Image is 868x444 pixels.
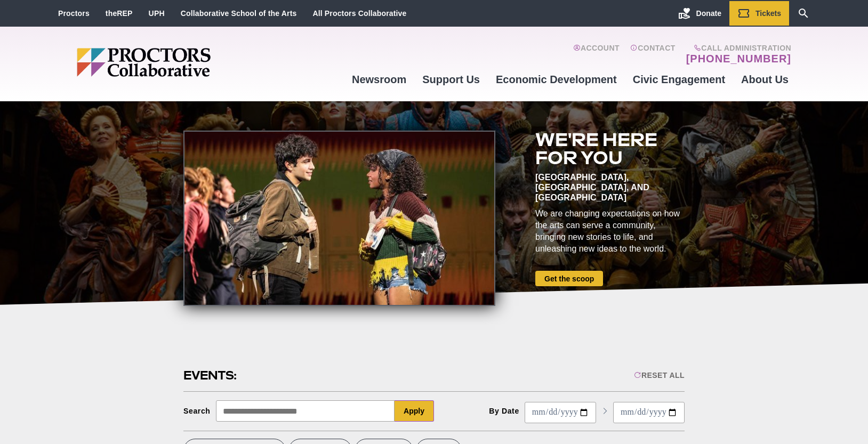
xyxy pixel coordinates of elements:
[670,1,729,26] a: Donate
[630,44,676,65] a: Contact
[106,9,133,18] a: theREP
[183,407,211,415] div: Search
[312,9,406,18] a: All Proctors Collaborative
[634,371,685,380] div: Reset All
[535,172,685,203] div: [GEOGRAPHIC_DATA], [GEOGRAPHIC_DATA], and [GEOGRAPHIC_DATA]
[181,9,297,18] a: Collaborative School of the Arts
[535,131,685,167] h2: We're here for you
[625,65,733,94] a: Civic Engagement
[756,9,781,18] span: Tickets
[573,44,620,65] a: Account
[729,1,789,26] a: Tickets
[58,9,90,18] a: Proctors
[183,367,238,384] h2: Events:
[683,44,791,52] span: Call Administration
[149,9,165,18] a: UPH
[535,208,685,255] div: We are changing expectations on how the arts can serve a community, bringing new stories to life,...
[535,271,603,286] a: Get the scoop
[414,65,488,94] a: Support Us
[686,52,791,65] a: [PHONE_NUMBER]
[395,400,434,422] button: Apply
[789,1,818,26] a: Search
[733,65,797,94] a: About Us
[489,407,519,415] div: By Date
[77,48,293,77] img: Proctors logo
[488,65,625,94] a: Economic Development
[344,65,414,94] a: Newsroom
[696,9,721,18] span: Donate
